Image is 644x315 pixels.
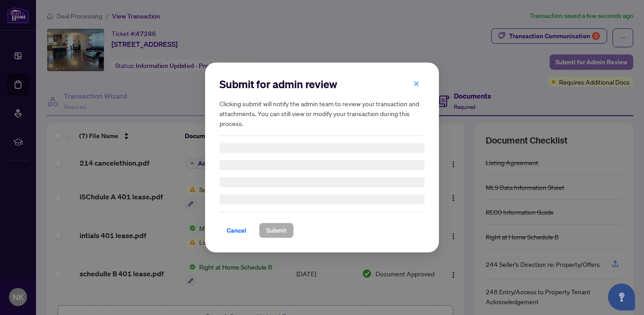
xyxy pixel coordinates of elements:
span: close [413,81,420,87]
h2: Submit for admin review [219,77,425,91]
span: Cancel [227,223,246,238]
button: Open asap [608,283,635,310]
h5: Clicking submit will notify the admin team to review your transaction and attachments. You can st... [219,99,425,128]
button: Cancel [219,223,254,238]
button: Submit [259,223,294,238]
